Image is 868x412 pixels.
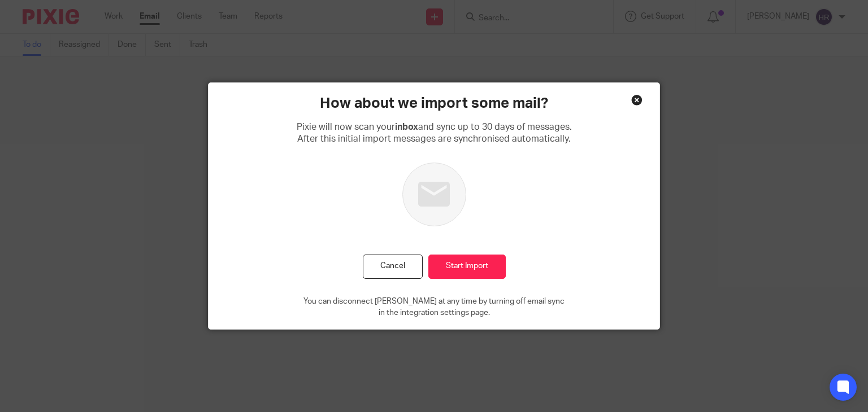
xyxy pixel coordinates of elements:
[303,296,565,319] p: You can disconnect [PERSON_NAME] at any time by turning off email sync in the integration setting...
[297,121,572,146] p: Pixie will now scan your and sync up to 30 days of messages. After this initial import messages a...
[320,94,548,113] h2: How about we import some mail?
[363,255,423,279] button: Cancel
[631,94,643,106] div: Close this dialog window
[395,122,418,132] b: inbox
[428,255,506,279] input: Start Import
